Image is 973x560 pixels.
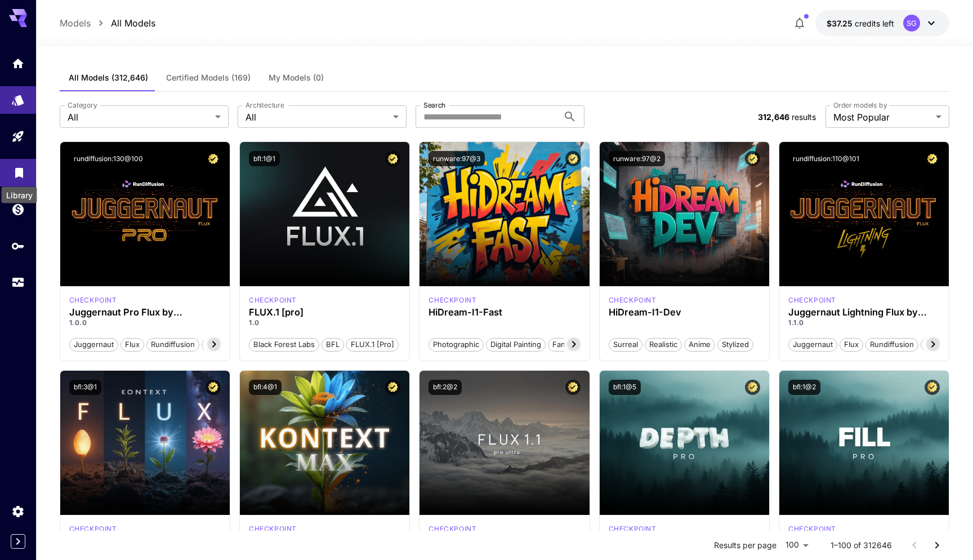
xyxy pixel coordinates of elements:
button: Surreal [609,337,642,352]
button: rundiffusion:110@101 [788,151,864,166]
p: 1.0.0 [69,318,221,328]
span: All [68,110,211,124]
button: flux [120,337,144,352]
label: Order models by [833,100,887,110]
button: bfl:2@2 [429,380,462,395]
div: Playground [11,130,25,144]
button: Photographic [429,337,484,352]
span: Fantasy [548,339,583,350]
span: flux [840,339,863,350]
div: fluxpro [788,524,836,534]
span: schnell [921,339,954,350]
div: fluxpro [609,524,657,534]
h3: FLUX.1 [pro] [249,307,400,318]
button: bfl:4@1 [249,380,282,395]
button: bfl:1@2 [788,380,820,395]
button: Certified Model – Vetted for best performance and includes a commercial license. [206,151,221,166]
a: All Models [111,16,155,30]
button: Stylized [717,337,753,352]
div: FLUX.1 Kontext [max] [249,524,297,534]
button: rundiffusion [146,337,199,352]
h3: Juggernaut Lightning Flux by RunDiffusion [788,307,940,318]
span: rundiffusion [866,339,918,350]
div: $37.24681 [827,17,894,29]
button: Go to next page [926,534,948,557]
button: Certified Model – Vetted for best performance and includes a commercial license. [925,380,940,395]
button: runware:97@3 [429,151,485,166]
div: Settings [11,504,25,518]
span: results [792,112,816,122]
button: Certified Model – Vetted for best performance and includes a commercial license. [565,380,581,395]
button: Certified Model – Vetted for best performance and includes a commercial license. [745,151,760,166]
div: Library [12,162,26,176]
div: Home [11,56,25,70]
p: checkpoint [788,524,836,534]
button: Certified Model – Vetted for best performance and includes a commercial license. [385,380,400,395]
div: HiDream Fast [429,295,476,305]
p: checkpoint [429,295,476,305]
h3: HiDream-I1-Fast [429,307,580,318]
button: Certified Model – Vetted for best performance and includes a commercial license. [745,380,760,395]
p: 1.0 [249,318,400,328]
div: Usage [11,275,25,290]
span: $37.25 [827,19,855,28]
span: credits left [855,19,894,28]
div: FLUX.1 D [69,295,117,305]
button: rundiffusion [865,337,918,352]
span: My Models (0) [269,73,324,83]
button: juggernaut [788,337,837,352]
button: Fantasy [548,337,584,352]
span: Digital Painting [486,339,545,350]
div: FLUX.1 Kontext [pro] [69,524,117,534]
button: rundiffusion:130@100 [69,151,148,166]
p: checkpoint [788,295,836,305]
a: Models [60,16,91,30]
span: Realistic [645,339,681,350]
button: BFL [322,337,344,352]
button: Digital Painting [486,337,546,352]
button: Certified Model – Vetted for best performance and includes a commercial license. [925,151,940,166]
div: Models [11,90,25,104]
span: juggernaut [70,339,118,350]
button: runware:97@2 [609,151,665,166]
label: Architecture [246,100,284,110]
button: bfl:1@5 [609,380,641,395]
label: Search [423,100,445,110]
span: Most Popular [833,110,931,124]
div: FLUX.1 D [788,295,836,305]
button: Black Forest Labs [249,337,319,352]
p: checkpoint [69,524,117,534]
button: Anime [684,337,715,352]
h3: HiDream-I1-Dev [609,307,760,318]
button: Expand sidebar [11,534,25,549]
span: pro [202,339,222,350]
div: HiDream Dev [609,295,657,305]
span: Photographic [429,339,483,350]
p: checkpoint [429,524,476,534]
label: Category [68,100,97,110]
button: Realistic [645,337,682,352]
button: flux [840,337,863,352]
h3: Juggernaut Pro Flux by RunDiffusion [69,307,221,318]
div: API Keys [11,239,25,253]
p: checkpoint [69,295,117,305]
span: FLUX.1 [pro] [347,339,398,350]
nav: breadcrumb [60,16,155,30]
p: Results per page [714,540,776,551]
button: bfl:1@1 [249,151,280,166]
span: Certified Models (169) [166,73,251,83]
div: fluxpro [249,295,297,305]
p: 1.1.0 [788,318,940,328]
span: juggernaut [789,339,837,350]
span: BFL [322,339,343,350]
button: schnell [921,337,955,352]
span: Anime [685,339,715,350]
p: checkpoint [249,295,297,305]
